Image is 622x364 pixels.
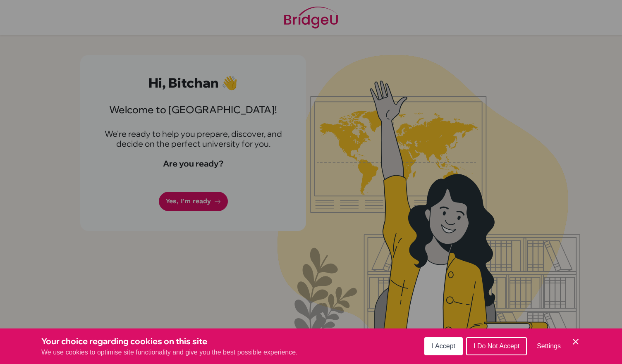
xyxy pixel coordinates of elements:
h3: Your choice regarding cookies on this site [41,335,298,347]
button: I Accept [424,337,463,355]
button: I Do Not Accept [466,337,527,355]
p: We use cookies to optimise site functionality and give you the best possible experience. [41,347,298,357]
span: I Accept [432,343,455,350]
button: Save and close [571,337,581,347]
button: Settings [530,338,567,354]
span: I Do Not Accept [474,343,519,350]
span: Settings [537,343,561,350]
